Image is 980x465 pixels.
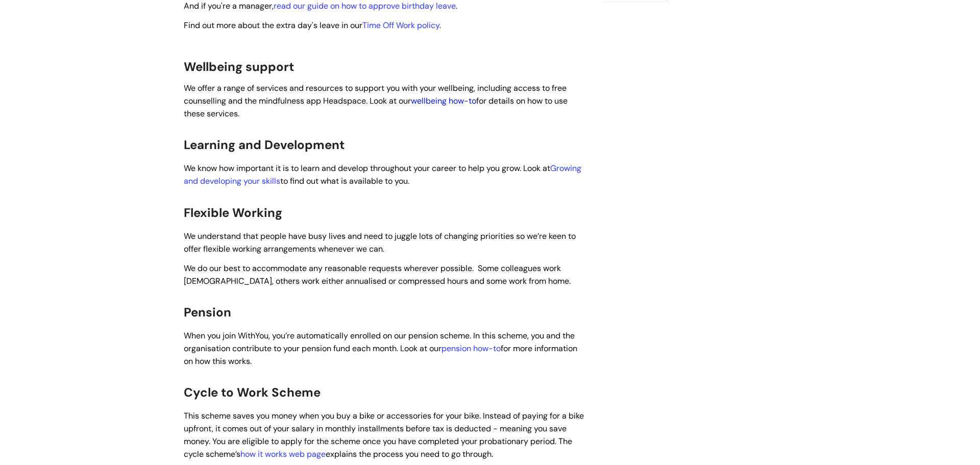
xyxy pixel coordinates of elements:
span: Learning and Development [184,137,345,153]
a: pension how-to [442,343,501,354]
span: Pension [184,304,231,320]
span: We understand that people have busy lives and need to juggle lots of changing priorities so we’re... [184,231,576,254]
span: This scheme saves you money when you buy a bike or accessories for your bike. Instead of paying f... [184,410,584,459]
a: Time Off Work policy [362,20,439,31]
span: When you join WithYou, you’re automatically enrolled on our pension scheme. In this scheme, you a... [184,330,577,366]
a: read our guide on how to approve birthday leave [274,1,456,11]
span: Cycle to Work Scheme [184,384,321,400]
a: wellbeing how-to [411,95,476,106]
span: We know how important it is to learn and develop throughout your career to help you grow. Look at... [184,163,581,186]
span: Flexible Working [184,205,282,221]
span: We offer a range of services and resources to support you with your wellbeing, including access t... [184,83,568,119]
span: We do our best to accommodate any reasonable requests wherever possible. Some colleagues work [DE... [184,263,571,286]
span: Wellbeing support [184,59,294,75]
a: how it works web page [240,449,326,459]
span: And if you're a manager, . [184,1,457,11]
span: Find out more about the extra day's leave in our . [184,20,441,31]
